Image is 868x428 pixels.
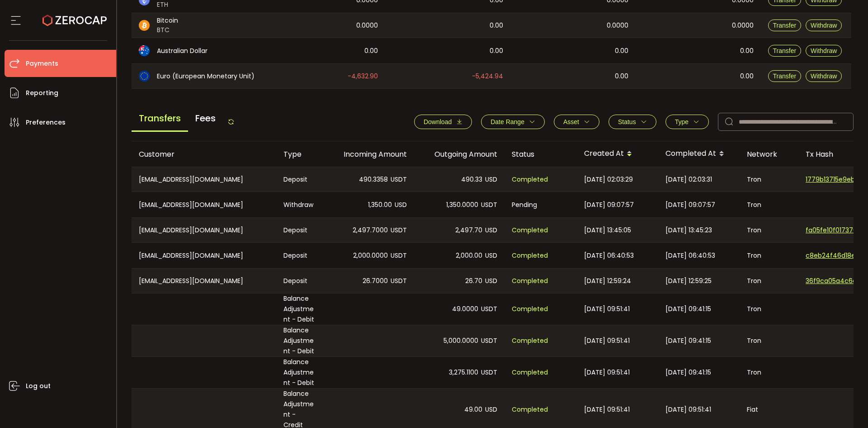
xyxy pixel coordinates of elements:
span: USDT [481,304,497,314]
span: 5,000.0000 [443,336,478,346]
div: Tron [740,269,798,293]
span: USDT [481,336,497,346]
span: Transfer [773,72,797,80]
div: [EMAIL_ADDRESS][DOMAIN_NAME] [132,218,276,242]
button: Transfer [768,19,802,31]
span: BTC [157,25,178,35]
span: [DATE] 06:40:53 [665,250,715,261]
button: Withdraw [806,19,842,31]
span: [DATE] 09:51:41 [584,336,630,346]
span: 26.7000 [363,276,388,286]
div: Deposit [276,167,324,192]
span: [DATE] 12:59:25 [665,276,712,286]
div: [EMAIL_ADDRESS][DOMAIN_NAME] [132,243,276,268]
span: Transfer [773,47,797,54]
span: 0.00 [364,46,378,56]
span: Completed [512,250,548,261]
div: Tron [740,325,798,356]
span: 2,497.70 [455,225,482,236]
span: Bitcoin [157,16,178,25]
div: Type [276,149,324,159]
span: USDT [481,200,497,210]
button: Date Range [481,115,545,129]
span: Preferences [26,116,66,129]
div: [EMAIL_ADDRESS][DOMAIN_NAME] [132,192,276,217]
div: Tron [740,357,798,388]
button: Type [665,115,709,129]
span: 0.00 [740,71,754,82]
span: 2,000.0000 [353,250,388,261]
span: Withdraw [811,22,837,29]
span: [DATE] 09:07:57 [584,200,634,210]
div: Balance Adjustment - Debit [276,293,324,325]
span: Type [675,118,689,125]
button: Download [414,115,472,129]
span: [DATE] 09:51:41 [584,367,630,378]
span: [DATE] 02:03:29 [584,174,633,185]
div: Tron [740,243,798,268]
span: USDT [391,225,407,236]
div: Status [505,149,577,159]
span: [DATE] 09:07:57 [665,200,715,210]
span: Completed [512,404,548,415]
span: 0.00 [615,46,628,56]
span: USDT [481,367,497,378]
div: Tron [740,192,798,217]
button: Transfer [768,45,802,57]
div: Chat Widget [823,385,868,428]
span: Payments [26,57,58,70]
span: USDT [391,276,407,286]
button: Status [609,115,656,129]
div: Tron [740,218,798,242]
span: [DATE] 02:03:31 [665,174,712,185]
div: Balance Adjustment - Debit [276,325,324,356]
span: [DATE] 09:41:15 [665,336,711,346]
span: 26.70 [465,276,482,286]
div: Incoming Amount [324,149,414,159]
span: USD [485,174,497,185]
span: USD [485,225,497,236]
button: Transfer [768,70,802,82]
div: Created At [577,146,658,162]
span: 3,275.1100 [449,367,478,378]
span: Completed [512,276,548,286]
div: Withdraw [276,192,324,217]
span: USD [485,276,497,286]
span: 490.33 [461,174,482,185]
img: aud_portfolio.svg [139,45,150,56]
div: Outgoing Amount [414,149,505,159]
span: -4,632.90 [348,71,378,82]
span: [DATE] 09:51:41 [584,404,630,415]
button: Asset [554,115,599,129]
span: Euro (European Monetary Unit) [157,72,255,81]
div: [EMAIL_ADDRESS][DOMAIN_NAME] [132,269,276,293]
div: Tron [740,167,798,192]
span: 1,350.00 [368,200,392,210]
div: Deposit [276,218,324,242]
span: 0.00 [740,46,754,56]
span: 2,000.00 [456,250,482,261]
button: Withdraw [806,45,842,57]
button: Withdraw [806,70,842,82]
span: [DATE] 09:41:15 [665,367,711,378]
span: 0.0000 [607,20,628,31]
span: Withdraw [811,72,837,80]
span: USD [485,250,497,261]
span: [DATE] 09:51:41 [665,404,711,415]
span: USD [395,200,407,210]
div: Completed At [658,146,740,162]
span: 0.0000 [732,20,754,31]
span: Australian Dollar [157,46,208,56]
span: Transfer [773,22,797,29]
div: Balance Adjustment - Debit [276,357,324,388]
span: Completed [512,174,548,185]
span: Reporting [26,87,58,100]
span: Completed [512,225,548,236]
span: 0.0000 [356,20,378,31]
span: Date Range [491,118,524,125]
img: eur_portfolio.svg [139,71,150,82]
div: Deposit [276,269,324,293]
span: [DATE] 12:59:24 [584,276,631,286]
span: Completed [512,304,548,314]
span: Download [424,118,452,125]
